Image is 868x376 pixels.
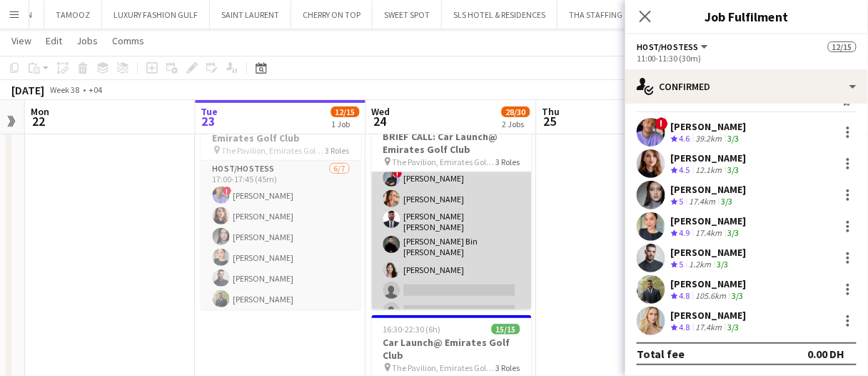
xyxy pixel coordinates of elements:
[680,227,690,238] span: 4.9
[671,152,747,164] div: [PERSON_NAME]
[11,83,44,97] div: [DATE]
[671,214,747,227] div: [PERSON_NAME]
[687,259,715,271] div: 1.2km
[693,290,730,302] div: 105.6km
[11,34,31,47] span: View
[210,1,291,29] button: SAINT LAURENT
[637,41,699,52] span: Host/Hostess
[680,290,690,301] span: 4.8
[728,164,740,175] app-skills-label: 3/3
[503,119,530,129] div: 2 Jobs
[394,169,403,178] span: !
[71,31,104,50] a: Jobs
[728,133,740,144] app-skills-label: 3/3
[6,31,37,50] a: View
[671,277,747,290] div: [PERSON_NAME]
[89,84,102,95] div: +04
[492,324,520,335] span: 15/15
[331,107,360,117] span: 12/15
[680,196,684,207] span: 5
[29,113,49,129] span: 22
[693,164,725,177] div: 12.1km
[291,1,373,29] button: CHERRY ON TOP
[671,120,747,133] div: [PERSON_NAME]
[671,309,747,322] div: [PERSON_NAME]
[728,227,740,238] app-skills-label: 3/3
[112,34,144,47] span: Comms
[201,161,361,334] app-card-role: Host/Hostess6/717:00-17:45 (45m)![PERSON_NAME][PERSON_NAME][PERSON_NAME][PERSON_NAME][PERSON_NAME...
[680,164,690,175] span: 4.5
[223,187,232,195] span: !
[372,144,532,325] app-card-role: Promoter5/711:00-11:30 (30m)![PERSON_NAME][PERSON_NAME][PERSON_NAME] [PERSON_NAME][PERSON_NAME] B...
[693,322,725,334] div: 17.4km
[717,259,729,269] app-skills-label: 3/3
[442,1,557,29] button: SLS HOTEL & RESIDENCES
[637,41,710,52] button: Host/Hostess
[201,105,218,118] span: Tue
[540,113,560,129] span: 25
[728,322,740,332] app-skills-label: 3/3
[637,53,857,64] div: 11:00-11:30 (30m)
[542,105,560,118] span: Thu
[693,133,725,145] div: 39.2km
[393,362,496,373] span: The Pavilion, Emirates Golf Club
[637,347,685,361] div: Total fee
[102,1,210,29] button: LUXURY FASHION GULF
[383,324,441,335] span: 16:30-22:30 (6h)
[625,7,868,26] h3: Job Fulfilment
[680,133,690,144] span: 4.6
[372,98,532,310] app-job-card: Draft11:00-11:30 (30m)13/15BRIEF CALL: Car Launch@ Emirates Golf Club The Pavilion, Emirates Golf...
[332,119,359,129] div: 1 Job
[687,196,719,208] div: 17.4km
[372,336,532,362] h3: Car Launch@ Emirates Golf Club
[655,117,668,130] span: !
[393,157,496,167] span: The Pavilion, Emirates Golf Club
[46,34,62,47] span: Edit
[44,1,102,29] button: TAMOOZ
[31,105,49,118] span: Mon
[222,145,325,156] span: The Pavilion, Emirates Golf Club
[199,113,218,129] span: 23
[732,290,744,301] app-skills-label: 3/3
[106,31,150,50] a: Comms
[680,259,684,269] span: 5
[625,69,868,104] div: Confirmed
[373,1,442,29] button: SWEET SPOT
[76,34,98,47] span: Jobs
[693,227,725,239] div: 17.4km
[201,98,361,310] app-job-card: 17:00-17:45 (45m)12/15BRIEF CALL: Car Launch@ Emirates Golf Club The Pavilion, Emirates Golf Club...
[557,1,635,29] button: THA STAFFING
[47,84,83,95] span: Week 38
[828,41,857,52] span: 12/15
[680,322,690,332] span: 4.8
[502,107,530,117] span: 28/30
[372,105,390,118] span: Wed
[370,113,390,129] span: 24
[671,183,747,196] div: [PERSON_NAME]
[671,246,747,259] div: [PERSON_NAME]
[496,362,520,373] span: 3 Roles
[496,157,520,167] span: 3 Roles
[808,347,845,361] div: 0.00 DH
[372,130,532,156] h3: BRIEF CALL: Car Launch@ Emirates Golf Club
[40,31,68,50] a: Edit
[722,196,733,207] app-skills-label: 3/3
[325,145,350,156] span: 3 Roles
